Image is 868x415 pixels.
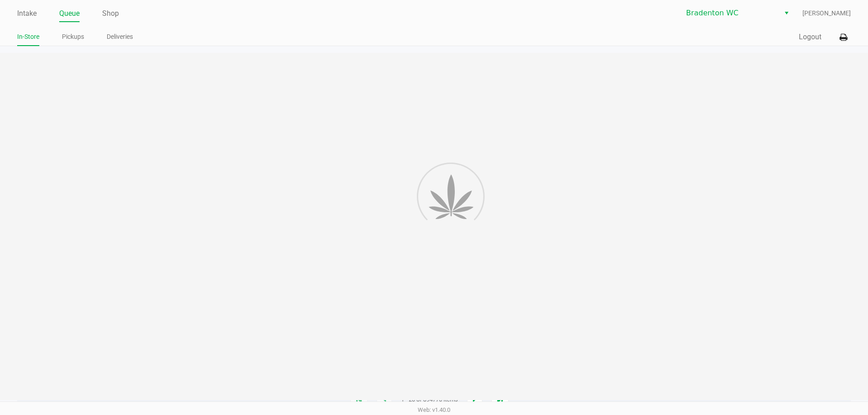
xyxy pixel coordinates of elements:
span: Bradenton WC [686,8,774,19]
button: Logout [799,32,821,42]
a: In-Store [17,31,39,42]
span: Web: v1.40.0 [418,406,450,413]
a: Pickups [62,31,84,42]
a: Intake [17,7,37,20]
a: Queue [59,7,80,20]
a: Deliveries [107,31,133,42]
span: [PERSON_NAME] [802,9,851,18]
a: Shop [102,7,119,20]
button: Select [780,5,793,21]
